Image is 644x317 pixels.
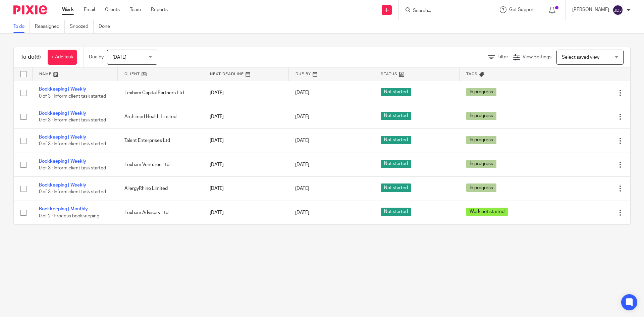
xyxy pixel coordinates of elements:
td: Lexham Ventures Ltd [118,153,203,176]
td: Lexham Advisory Ltd [118,201,203,224]
span: Not started [381,112,411,120]
td: [DATE] [203,201,288,224]
span: (6) [35,54,41,60]
span: [DATE] [295,114,309,119]
span: 0 of 3 · Inform client task started [39,190,106,195]
a: Bookkeeping | Weekly [39,87,86,92]
a: Done [99,20,115,33]
span: [DATE] [295,138,309,143]
span: Not started [381,136,411,144]
span: 0 of 3 · Inform client task started [39,142,106,147]
td: [DATE] [203,81,288,105]
a: Clients [105,6,120,13]
p: Due by [89,54,104,60]
td: [DATE] [203,177,288,201]
span: In progress [466,88,496,96]
span: In progress [466,136,496,144]
span: [DATE] [112,55,126,60]
span: 0 of 3 · Inform client task started [39,166,106,170]
span: Not started [381,160,411,168]
a: Snoozed [70,20,94,33]
span: Not started [381,183,411,192]
img: svg%3E [612,5,623,15]
span: Tags [466,72,478,76]
a: Reports [151,6,168,13]
p: [PERSON_NAME] [572,6,609,13]
span: View Settings [523,55,551,59]
a: Email [84,6,95,13]
img: Pixie [13,5,47,14]
span: In progress [466,183,496,192]
span: [DATE] [295,162,309,167]
span: Select saved view [562,55,599,60]
td: Talent Enterprises Ltd [118,129,203,153]
a: Bookkeeping | Weekly [39,111,86,116]
span: Not started [381,88,411,96]
span: [DATE] [295,210,309,215]
a: Bookkeeping | Weekly [39,183,86,188]
a: To do [13,20,30,33]
a: Bookkeeping | Weekly [39,159,86,164]
span: Get Support [509,7,535,12]
td: Lexham Capital Partners Ltd [118,81,203,105]
td: Archimed Health Limited [118,105,203,128]
span: Work not started [466,208,508,216]
span: 0 of 3 · Inform client task started [39,118,106,122]
span: [DATE] [295,91,309,95]
a: + Add task [48,50,77,65]
a: Team [130,6,141,13]
a: Reassigned [35,20,65,33]
span: 0 of 3 · Inform client task started [39,94,106,99]
span: In progress [466,160,496,168]
a: Bookkeeping | Weekly [39,135,86,140]
a: Bookkeeping | Monthly [39,207,88,211]
a: Work [62,6,74,13]
h1: To do [20,54,41,61]
td: [DATE] [203,129,288,153]
td: [DATE] [203,153,288,176]
td: [DATE] [203,105,288,128]
span: In progress [466,112,496,120]
span: 0 of 2 · Process bookkeeping [39,214,99,218]
td: AllergyRhino Limited [118,177,203,201]
span: [DATE] [295,186,309,191]
input: Search [412,8,473,14]
span: Filter [497,55,508,59]
span: Not started [381,208,411,216]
